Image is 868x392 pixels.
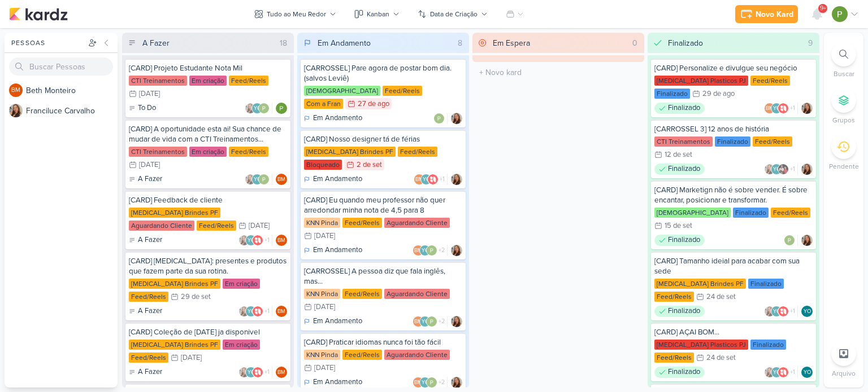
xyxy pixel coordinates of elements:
[304,134,462,144] div: [CARD] Nosso designer tá de férias
[138,174,162,185] p: A Fazer
[654,136,713,147] div: CTI Treinamentos
[771,208,810,218] div: Feed/Reels
[801,164,813,175] div: Responsável: Franciluce Carvalho
[668,164,700,175] p: Finalizado
[384,218,450,228] div: Aguardando Cliente
[789,307,795,316] span: +1
[129,367,162,378] div: A Fazer
[706,354,736,362] div: 24 de set
[668,235,700,246] p: Finalizado
[313,377,362,388] p: Em Andamento
[778,103,789,114] img: Allegra Plásticos e Brindes Personalizados
[129,306,162,317] div: A Fazer
[789,368,795,377] span: +1
[129,327,287,337] div: [CARD] Coleção de natal ja disponivel
[129,103,156,114] div: To Do
[668,103,700,114] p: Finalizado
[654,367,705,378] div: Finalizado
[748,279,784,289] div: Finalizado
[665,222,692,230] div: 15 de set
[223,340,260,350] div: Em criação
[451,174,462,185] div: Responsável: Franciluce Carvalho
[9,58,113,76] input: Buscar Pessoas
[318,37,371,49] div: Em Andamento
[784,235,798,246] div: Colaboradores: Paloma Paixão Designer
[357,161,382,169] div: 2 de set
[801,306,813,317] div: Responsável: Yasmin Oliveira
[229,76,268,86] div: Feed/Reels
[248,370,255,376] p: YO
[263,368,270,377] span: +1
[304,147,396,157] div: [MEDICAL_DATA] Brindes PF
[9,38,86,48] div: Pessoas
[248,238,255,244] p: YO
[654,256,813,276] div: [CARD] Tamanho ideial para acabar com sua sede
[801,103,813,114] div: Responsável: Franciluce Carvalho
[451,174,462,185] img: Franciluce Carvalho
[129,63,287,73] div: [CARD] Projeto Estudante Nota Mil
[801,367,813,378] div: Yasmin Oliveira
[129,353,168,363] div: Feed/Reels
[245,103,256,114] img: Franciluce Carvalho
[139,90,160,98] div: [DATE]
[437,246,445,255] span: +2
[427,174,439,185] img: Allegra Plásticos e Brindes Personalizados
[129,195,287,205] div: [CARD] Feedback de cliente
[764,103,798,114] div: Colaboradores: Beth Monteiro, Yasmin Oliveira, Allegra Plásticos e Brindes Personalizados, Paloma...
[304,316,362,327] div: Em Andamento
[771,164,782,175] div: Yasmin Oliveira
[304,350,340,360] div: KNN Pinda
[778,164,789,175] img: cti direção
[423,177,430,183] p: YO
[181,354,202,362] div: [DATE]
[129,235,162,246] div: A Fazer
[451,377,462,388] div: Responsável: Franciluce Carvalho
[820,4,826,13] span: 9+
[258,174,270,185] img: Paloma Paixão Designer
[342,350,382,360] div: Feed/Reels
[654,63,813,73] div: [CARD] Personalize e divulgue seu negócio
[252,235,263,246] img: Allegra Plásticos e Brindes Personalizados
[129,147,187,157] div: CTI Treinamentos
[276,306,287,317] div: Beth Monteiro
[733,208,769,218] div: Finalizado
[804,37,817,49] div: 9
[654,292,694,302] div: Feed/Reels
[189,147,227,157] div: Em criação
[304,337,462,347] div: [CARD] Praticar idiomas nunca foi tão fácil
[189,76,227,86] div: Em criação
[801,367,813,378] div: Responsável: Yasmin Oliveira
[129,174,162,185] div: A Fazer
[384,289,450,299] div: Aguardando Cliente
[138,103,156,114] p: To Do
[11,87,20,94] p: BM
[304,113,362,124] div: Em Andamento
[706,293,736,301] div: 24 de set
[804,309,811,315] p: YO
[258,103,270,114] img: Paloma Paixão Designer
[26,105,118,117] div: F r a n c i l u c e C a r v a l h o
[342,218,382,228] div: Feed/Reels
[304,289,340,299] div: KNN Pinda
[789,165,795,174] span: +1
[413,245,448,256] div: Colaboradores: Beth Monteiro, Yasmin Oliveira, Paloma Paixão Designer, knnpinda@gmail.com, financ...
[358,100,389,108] div: 27 de ago
[433,113,448,124] div: Colaboradores: Paloma Paixão Designer
[756,8,793,20] div: Novo Kard
[197,221,236,231] div: Feed/Reels
[451,245,462,256] img: Franciluce Carvalho
[437,378,445,387] span: +2
[251,103,263,114] div: Yasmin Oliveira
[764,164,775,175] img: Franciluce Carvalho
[750,340,786,350] div: Finalizado
[245,103,272,114] div: Colaboradores: Franciluce Carvalho, Yasmin Oliveira, Paloma Paixão Designer
[304,63,462,83] div: [CARROSSEL] Pare agora de postar bom dia. (salvos Leviê)
[832,6,848,22] img: Paloma Paixão Designer
[654,306,705,317] div: Finalizado
[829,161,859,171] p: Pendente
[764,306,775,317] img: Franciluce Carvalho
[778,306,789,317] img: Allegra Plásticos e Brindes Personalizados
[252,367,263,378] img: Allegra Plásticos e Brindes Personalizados
[433,113,445,124] img: Paloma Paixão Designer
[398,147,437,157] div: Feed/Reels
